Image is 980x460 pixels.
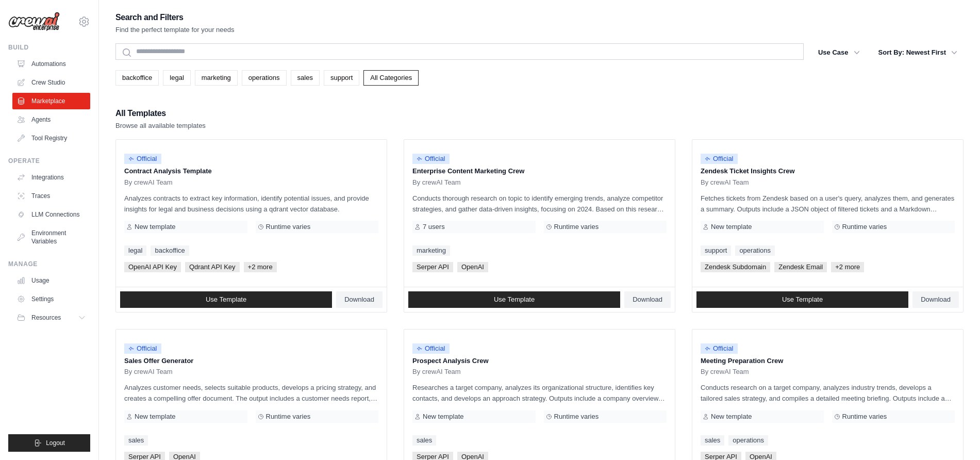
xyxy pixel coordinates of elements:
[363,70,419,86] a: All Categories
[701,166,955,176] p: Zendesk Ticket Insights Crew
[842,413,887,421] span: Runtime varies
[412,356,667,366] p: Prospect Analysis Crew
[12,56,90,72] a: Automations
[115,25,235,35] p: Find the perfect template for your needs
[412,193,667,215] p: Conducts thorough research on topic to identify emerging trends, analyze competitor strategies, a...
[124,368,173,376] span: By crewAI Team
[12,130,90,146] a: Tool Registry
[842,223,887,231] span: Runtime varies
[195,70,238,86] a: marketing
[120,291,332,308] a: Use Template
[12,309,90,326] button: Resources
[135,223,175,231] span: New template
[336,291,383,308] a: Download
[124,262,181,272] span: OpenAI API Key
[135,413,175,421] span: New template
[115,10,235,25] h2: Search and Filters
[711,223,752,231] span: New template
[412,245,450,256] a: marketing
[412,382,667,404] p: Researches a target company, analyzes its organizational structure, identifies key contacts, and ...
[412,435,436,446] a: sales
[324,70,359,86] a: support
[185,262,240,272] span: Qdrant API Key
[124,166,378,176] p: Contract Analysis Template
[782,295,823,304] span: Use Template
[163,70,190,86] a: legal
[266,223,311,231] span: Runtime varies
[151,245,189,256] a: backoffice
[412,343,450,354] span: Official
[31,314,61,322] span: Resources
[457,262,488,272] span: OpenAI
[494,295,535,304] span: Use Template
[124,356,378,366] p: Sales Offer Generator
[701,262,770,272] span: Zendesk Subdomain
[12,111,90,128] a: Agents
[701,368,749,376] span: By crewAI Team
[8,12,60,31] img: Logo
[633,295,662,304] span: Download
[8,43,90,52] div: Build
[124,435,148,446] a: sales
[701,343,738,354] span: Official
[8,157,90,165] div: Operate
[12,272,90,289] a: Usage
[266,413,311,421] span: Runtime varies
[46,439,65,447] span: Logout
[735,245,775,256] a: operations
[12,225,90,250] a: Environment Variables
[124,382,378,404] p: Analyzes customer needs, selects suitable products, develops a pricing strategy, and creates a co...
[12,74,90,91] a: Crew Studio
[124,343,161,354] span: Official
[124,154,161,164] span: Official
[696,291,908,308] a: Use Template
[774,262,827,272] span: Zendesk Email
[8,260,90,268] div: Manage
[701,382,955,404] p: Conducts research on a target company, analyzes industry trends, develops a tailored sales strate...
[244,262,277,272] span: +2 more
[412,154,450,164] span: Official
[554,223,599,231] span: Runtime varies
[701,193,955,215] p: Fetches tickets from Zendesk based on a user's query, analyzes them, and generates a summary. Out...
[872,43,964,62] button: Sort By: Newest First
[423,413,463,421] span: New template
[701,178,749,187] span: By crewAI Team
[124,193,378,215] p: Analyzes contracts to extract key information, identify potential issues, and provide insights fo...
[242,70,287,86] a: operations
[408,291,620,308] a: Use Template
[711,413,752,421] span: New template
[124,178,173,187] span: By crewAI Team
[115,70,159,86] a: backoffice
[412,166,667,176] p: Enterprise Content Marketing Crew
[8,434,90,452] button: Logout
[701,435,724,446] a: sales
[554,413,599,421] span: Runtime varies
[423,223,445,231] span: 7 users
[701,154,738,164] span: Official
[115,106,206,121] h2: All Templates
[344,295,374,304] span: Download
[206,295,246,304] span: Use Template
[412,178,461,187] span: By crewAI Team
[624,291,671,308] a: Download
[12,93,90,109] a: Marketplace
[728,435,768,446] a: operations
[812,43,866,62] button: Use Case
[701,245,731,256] a: support
[831,262,864,272] span: +2 more
[124,245,146,256] a: legal
[412,368,461,376] span: By crewAI Team
[701,356,955,366] p: Meeting Preparation Crew
[12,206,90,223] a: LLM Connections
[412,262,453,272] span: Serper API
[115,121,206,131] p: Browse all available templates
[291,70,320,86] a: sales
[921,295,951,304] span: Download
[912,291,959,308] a: Download
[12,188,90,204] a: Traces
[12,169,90,186] a: Integrations
[12,291,90,307] a: Settings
